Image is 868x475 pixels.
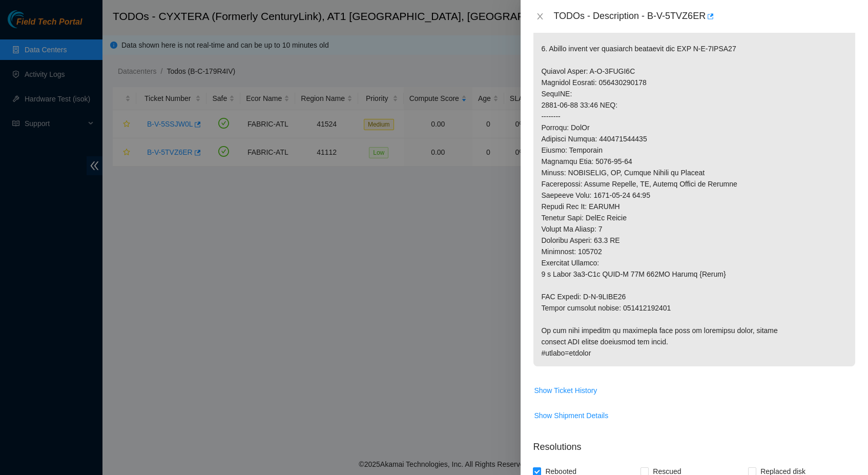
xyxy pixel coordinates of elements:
span: close [536,12,544,20]
span: Show Shipment Details [534,410,608,421]
button: Show Ticket History [533,382,597,399]
span: Show Ticket History [534,385,597,396]
button: Show Shipment Details [533,407,609,424]
p: Resolutions [533,432,856,454]
button: Close [533,12,547,22]
div: TODOs - Description - B-V-5TVZ6ER [553,8,856,25]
